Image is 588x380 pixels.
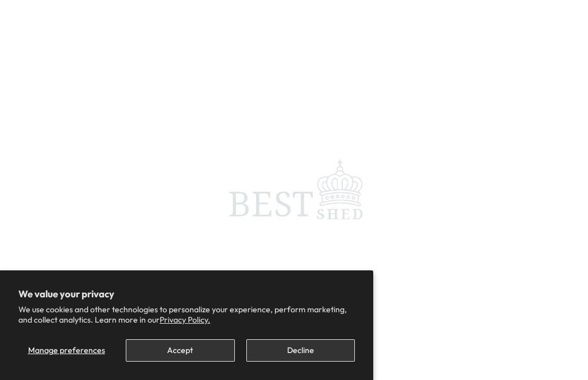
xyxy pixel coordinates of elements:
[246,339,355,362] button: Decline
[28,345,105,355] span: Manage preferences
[18,304,355,325] p: We use cookies and other technologies to personalize your experience, perform marketing, and coll...
[126,339,234,362] button: Accept
[160,315,210,325] a: Privacy Policy.
[18,289,355,299] h2: We value your privacy
[18,339,114,362] button: Manage preferences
